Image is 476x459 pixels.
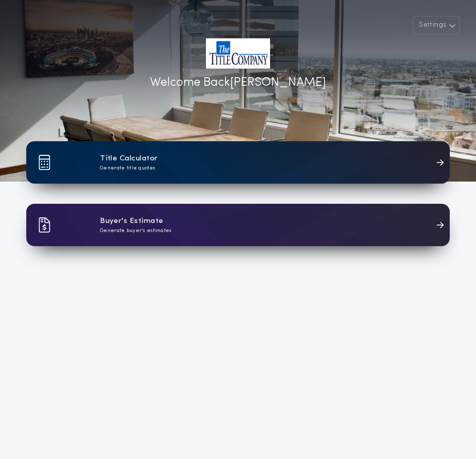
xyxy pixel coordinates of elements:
[26,141,450,184] a: card iconTitle CalculatorGenerate title quotes
[38,155,50,170] img: card icon
[100,215,163,227] h1: Buyer's Estimate
[150,74,326,92] p: Welcome Back [PERSON_NAME]
[206,38,270,69] img: account-logo
[100,227,172,235] p: Generate buyer's estimates
[412,16,460,34] button: Settings
[38,217,50,233] img: card icon
[100,153,157,164] h1: Title Calculator
[100,164,155,172] p: Generate title quotes
[26,204,450,246] a: card iconBuyer's EstimateGenerate buyer's estimates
